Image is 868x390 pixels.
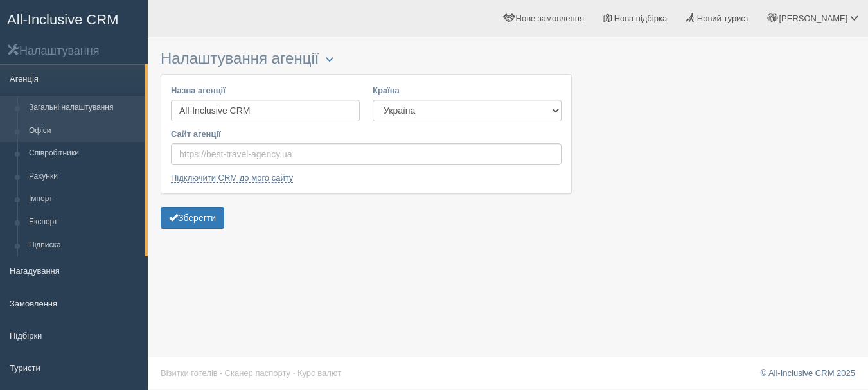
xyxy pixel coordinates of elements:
span: Новий турист [697,13,749,23]
label: Сайт агенції [171,128,562,140]
a: Офіси [23,120,145,143]
button: Зберегти [161,207,224,229]
a: Візитки готелів [161,368,218,378]
a: Сканер паспорту [225,368,290,378]
span: · [293,368,296,378]
a: Підключити CRM до мого сайту [171,173,293,183]
a: © All-Inclusive CRM 2025 [760,368,855,378]
label: Назва агенції [171,84,360,96]
span: [PERSON_NAME] [779,13,847,23]
label: Країна [373,84,562,96]
span: Нова підбірка [614,13,668,23]
a: Експорт [23,211,145,234]
input: https://best-travel-agency.ua [171,143,562,165]
a: Імпорт [23,188,145,211]
a: Рахунки [23,165,145,188]
a: Підписка [23,234,145,257]
a: Співробітники [23,142,145,165]
span: · [220,368,222,378]
span: Нове замовлення [516,13,584,23]
span: All-Inclusive CRM [7,12,119,28]
a: Загальні налаштування [23,96,145,120]
a: All-Inclusive CRM [1,1,147,36]
h3: Налаштування агенції [161,50,572,67]
a: Курс валют [297,368,341,378]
